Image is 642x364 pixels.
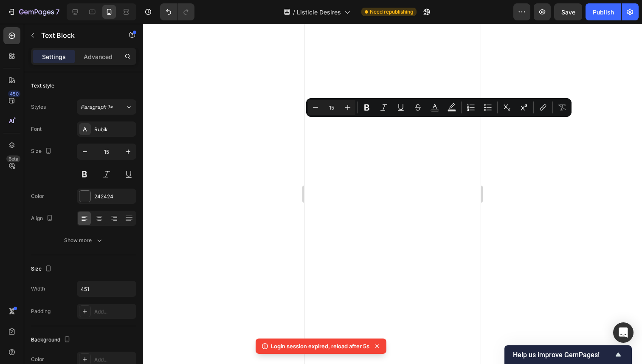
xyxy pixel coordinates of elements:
span: Save [561,8,575,16]
span: Listicle Desires [297,8,341,17]
div: Show more [64,236,104,245]
div: Size [31,263,53,275]
div: Width [31,285,45,293]
span: Need republishing [370,8,413,16]
div: Styles [31,103,46,111]
p: 7 [56,7,59,17]
button: Show more [31,233,136,248]
div: Size [31,146,53,157]
div: Open Intercom Messenger [613,322,634,343]
div: Align [31,213,55,224]
div: Color [31,192,44,200]
button: Save [554,3,582,20]
input: Auto [77,281,136,296]
div: Background [31,334,72,346]
button: Paragraph 1* [77,99,136,115]
div: Add... [94,308,134,316]
button: 7 [3,3,63,20]
div: Add... [94,356,134,364]
iframe: Design area [304,24,481,364]
div: Color [31,356,44,363]
span: Paragraph 1* [81,103,113,111]
p: Text Block [41,30,113,40]
div: Editor contextual toolbar [306,98,572,117]
p: Login session expired, reload after 5s [271,342,369,350]
div: Font [31,125,42,133]
span: / [293,8,295,17]
div: 450 [8,90,20,97]
div: Publish [593,8,614,17]
button: Publish [586,3,621,20]
div: Undo/Redo [160,3,194,20]
p: Settings [42,52,66,61]
div: Text style [31,82,54,90]
div: Rubik [94,126,134,133]
span: Help us improve GemPages! [513,351,613,359]
button: Show survey - Help us improve GemPages! [513,350,623,360]
div: Beta [6,155,20,162]
div: 242424 [94,193,134,200]
p: Advanced [84,52,113,61]
div: Padding [31,308,51,315]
